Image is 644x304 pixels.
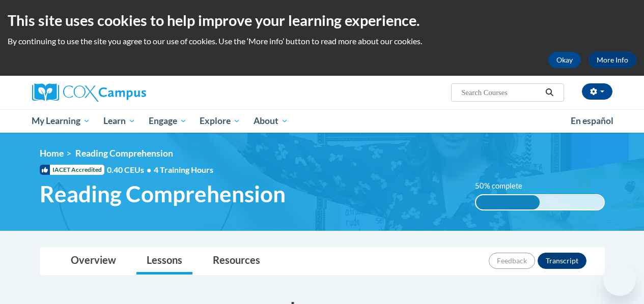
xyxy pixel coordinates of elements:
[147,165,151,174] span: •
[154,165,213,174] span: 4 Training Hours
[103,115,135,127] span: Learn
[254,115,288,127] span: About
[40,180,286,207] span: Reading Comprehension
[40,148,64,159] a: Home
[8,36,636,47] p: By continuing to use the site you agree to our use of cookies. Use the ‘More info’ button to read...
[32,115,90,127] span: My Learning
[571,115,613,126] span: En español
[97,109,142,133] a: Learn
[542,86,557,99] button: Search
[582,83,612,100] button: Account Settings
[142,109,193,133] a: Engage
[75,148,173,159] span: Reading Comprehension
[589,52,636,68] a: More Info
[24,109,620,133] div: Main menu
[193,109,247,133] a: Explore
[107,164,154,175] span: 0.40 CEUs
[25,109,97,133] a: My Learning
[200,115,240,127] span: Explore
[32,83,146,102] img: Cox Campus
[538,253,586,269] button: Transcript
[460,86,542,99] input: Search Courses
[489,253,535,269] button: Feedback
[475,180,534,192] label: 50% complete
[136,248,192,275] a: Lessons
[548,52,581,68] button: Okay
[8,10,636,31] h2: This site uses cookies to help improve your learning experience.
[247,109,295,133] a: About
[203,248,270,275] a: Resources
[40,165,104,175] span: IACET Accredited
[476,195,540,209] div: 50% complete
[32,83,215,102] a: Cox Campus
[564,110,620,132] a: En español
[61,248,126,275] a: Overview
[603,263,636,296] iframe: Button to launch messaging window
[149,115,187,127] span: Engage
